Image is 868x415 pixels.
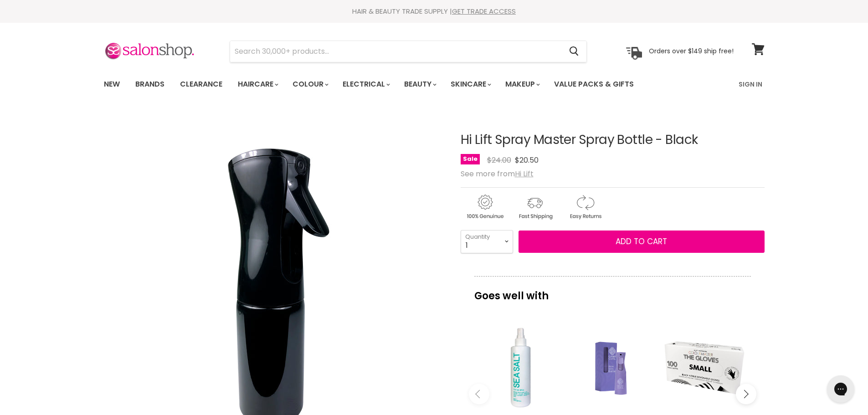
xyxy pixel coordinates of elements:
[92,7,776,16] div: HAIR & BEAUTY TRADE SUPPLY |
[561,193,609,221] img: returns.gif
[397,75,442,94] a: Beauty
[511,193,559,221] img: shipping.gif
[474,276,751,306] p: Goes well with
[733,75,768,94] a: Sign In
[822,372,859,406] iframe: Gorgias live chat messenger
[461,154,480,164] span: Sale
[515,169,534,179] a: Hi Lift
[515,155,539,165] span: $20.50
[230,41,587,62] form: Product
[461,169,534,179] span: See more from
[562,41,586,62] button: Search
[487,155,511,165] span: $24.00
[452,6,516,16] a: GET TRADE ACCESS
[616,236,667,247] span: Add to cart
[336,75,395,94] a: Electrical
[461,230,513,253] select: Quantity
[461,193,509,221] img: genuine.gif
[461,133,765,147] h1: Hi Lift Spray Master Spray Bottle - Black
[173,75,229,94] a: Clearance
[444,75,497,94] a: Skincare
[286,75,334,94] a: Colour
[231,75,284,94] a: Haircare
[92,71,776,97] nav: Main
[547,75,641,94] a: Value Packs & Gifts
[649,47,734,55] p: Orders over $149 ship free!
[128,75,171,94] a: Brands
[498,75,545,94] a: Makeup
[230,41,562,62] input: Search
[519,231,765,253] button: Add to cart
[97,71,687,97] ul: Main menu
[97,75,127,94] a: New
